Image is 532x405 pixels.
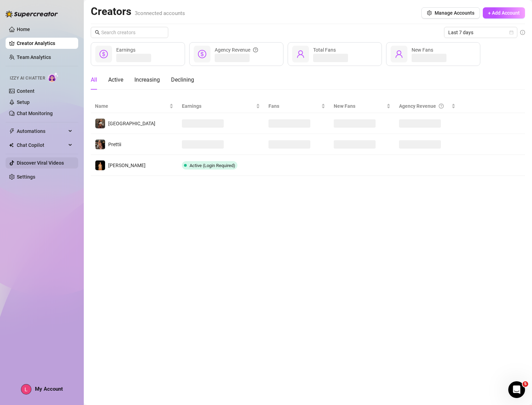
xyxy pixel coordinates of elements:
span: My Account [35,386,63,392]
a: Discover Viral Videos [17,160,64,166]
span: Manage Accounts [435,10,474,16]
a: Creator Analytics [17,38,73,49]
span: [GEOGRAPHIC_DATA] [108,121,155,126]
span: user [296,50,305,58]
div: All [91,76,97,84]
img: AGNmyxaQ79wb7Zdi3TGy2CFvpmFNs-rxXWsQnNCHXJqD=s96-c [21,384,31,394]
a: Settings [17,174,35,180]
span: calendar [509,30,513,35]
div: Declining [171,76,194,84]
input: Search creators [101,29,158,36]
span: Automations [17,126,66,137]
span: New Fans [334,102,385,110]
span: Fans [268,102,320,110]
div: Increasing [134,76,160,84]
span: Earnings [116,47,135,53]
span: Earnings [182,102,254,110]
span: [PERSON_NAME] [108,163,146,168]
span: question-circle [253,46,258,54]
button: Manage Accounts [421,7,480,18]
img: Sicilia [95,119,105,128]
th: Fans [264,99,330,113]
img: Prettii [95,140,105,149]
span: setting [427,10,432,15]
div: Agency Revenue [215,46,258,54]
a: Content [17,88,35,94]
span: + Add Account [488,10,520,16]
a: Setup [17,99,30,105]
div: Active [108,76,123,84]
img: logo-BBDzfeDw.svg [6,10,58,17]
img: Kori [95,160,105,170]
th: Name [91,99,178,113]
span: New Fans [412,47,433,53]
h2: Creators [91,5,185,18]
div: Agency Revenue [399,102,450,110]
span: question-circle [439,102,444,110]
img: Chat Copilot [9,143,14,148]
span: Active (Login Required) [190,163,235,168]
span: dollar-circle [198,50,206,58]
span: search [95,30,100,35]
button: + Add Account [483,7,525,18]
iframe: Intercom live chat [508,381,525,398]
th: Earnings [178,99,264,113]
span: info-circle [520,30,525,35]
span: Izzy AI Chatter [10,75,45,82]
span: Chat Copilot [17,140,66,151]
span: Name [95,102,168,110]
span: Prettii [108,142,121,147]
a: Home [17,27,30,32]
a: Chat Monitoring [17,111,53,116]
span: thunderbolt [9,128,15,134]
a: Team Analytics [17,54,51,60]
span: 5 [523,381,528,387]
span: Last 7 days [448,27,513,38]
span: user [395,50,403,58]
span: Total Fans [313,47,336,53]
span: 3 connected accounts [135,10,185,16]
img: AI Chatter [48,72,59,82]
span: dollar-circle [99,50,108,58]
th: New Fans [330,99,395,113]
